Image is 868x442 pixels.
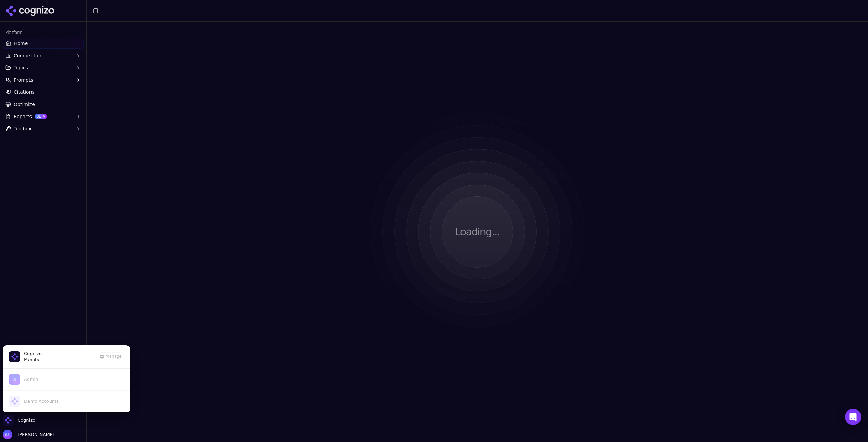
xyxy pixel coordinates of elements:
img: Cognizo [9,351,20,362]
span: Optimize [14,101,35,108]
span: Citations [14,89,35,96]
span: Cognizo [18,417,35,423]
span: Member [24,357,42,363]
span: Reports [14,113,32,120]
span: Topics [14,64,28,71]
div: Platform [3,27,84,38]
button: Close organization switcher [3,415,35,426]
p: Loading... [455,226,500,238]
img: Salih Sağdilek [3,430,12,439]
span: BETA [35,114,47,119]
div: Open Intercom Messenger [845,409,861,425]
span: Competition [14,52,43,59]
span: Home [14,40,28,47]
div: List of all organization memberships [2,368,131,412]
span: Cognizo [24,351,42,357]
span: [PERSON_NAME] [15,432,54,438]
div: Cognizo is active [3,345,130,412]
img: Cognizo [3,415,14,426]
span: Toolbox [14,125,32,132]
span: Prompts [14,77,33,83]
button: Open user button [3,430,54,439]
